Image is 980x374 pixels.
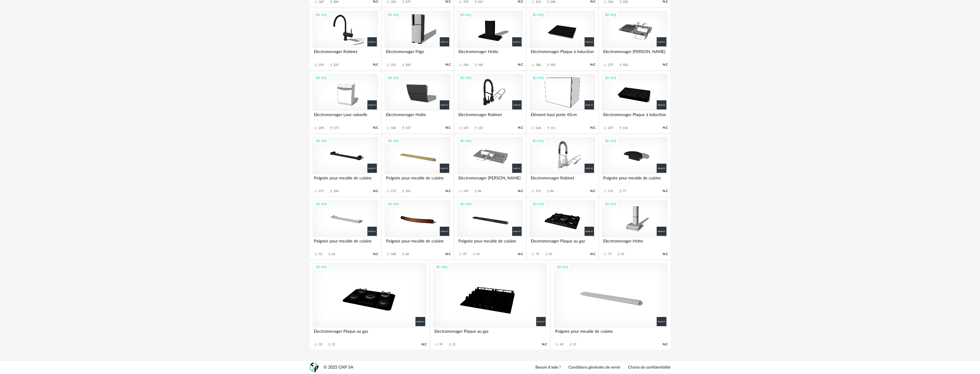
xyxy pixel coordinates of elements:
div: 32 [319,342,322,346]
div: 149 [463,189,468,193]
div: 3D HQ [602,11,619,19]
span: N.C [590,189,595,193]
div: 77 [608,252,611,256]
span: N.C [663,63,668,67]
div: 168 [536,126,541,130]
span: N.C [542,342,547,346]
div: 22 [332,342,335,346]
div: 41 [621,252,624,256]
div: 39 [439,342,443,346]
span: Download icon [474,63,478,67]
div: 3D HQ [313,137,329,145]
div: 3D HQ [554,263,571,271]
span: Download icon [327,342,332,347]
span: N.C [663,252,668,256]
div: 100 [391,252,396,256]
a: 3D HQ Poignée pour meuble de cuisine 87 Download icon 54 N.C [454,197,525,259]
a: 3D HQ Poignée pour meuble de cuisine 42 Download icon 19 N.C [551,261,670,349]
span: N.C [421,342,427,346]
div: 3D HQ [385,11,401,19]
div: Poignée pour meuble de cuisine [312,174,378,186]
a: 3D HQ Electromenager Plaque à induction 207 Download icon 110 N.C [599,71,670,133]
div: 125 [478,126,483,130]
span: Download icon [569,342,573,347]
div: 3D HQ [385,200,401,208]
div: Electromenager Plaque au gaz [529,237,595,249]
div: Electromenager Plaque au gaz [312,328,427,339]
div: 111 [550,126,555,130]
span: Download icon [329,189,333,193]
div: 3D HQ [602,137,619,145]
div: 186 [478,63,483,67]
div: 3D HQ [457,200,474,208]
div: Poignée pour meuble de cuisine [554,328,668,339]
span: Download icon [401,126,405,130]
div: 280 [536,63,541,67]
span: Download icon [329,126,333,130]
div: 21 [452,342,456,346]
div: 3D HQ [530,74,546,82]
div: 209 [405,63,411,67]
a: 3D HQ Electromenager Plaque au gaz 39 Download icon 21 N.C [430,261,550,349]
span: N.C [663,126,668,130]
div: Poignée pour meuble de cuisine [602,174,668,186]
div: 19 [573,342,576,346]
a: 3D HQ Electromenager Plaque à induction 280 Download icon 183 N.C [527,8,598,70]
span: N.C [446,126,451,130]
div: 3D HQ [385,74,401,82]
div: 60 [405,252,409,256]
div: Electromenager Hotte [385,111,450,122]
span: N.C [518,63,523,67]
a: 3D HQ Poignée pour meuble de cuisine 92 Download icon 66 N.C [310,197,381,259]
a: 3D HQ Electromenager Robinet 295 Download icon 223 N.C [310,8,381,70]
div: Electromenager Lave vaisselle [312,111,378,122]
span: N.C [663,189,668,193]
div: Poignée pour meuble de cuisine [457,237,523,249]
div: 223 [333,63,338,67]
div: 3D HQ [433,263,450,271]
a: 3D HQ Electromenager Lave vaisselle 245 Download icon 173 N.C [310,71,381,133]
a: 3D HQ Electromenager Robinet 115 Download icon 86 N.C [527,134,598,196]
div: 115 [536,189,541,193]
div: Electromenager Plaque à induction [529,48,595,59]
span: N.C [590,63,595,67]
a: 3D HQ Poignée pour meuble de cuisine 172 Download icon 101 N.C [382,134,453,196]
span: Download icon [618,63,623,67]
div: 245 [319,126,324,130]
div: © 2025 OXP SA [324,365,353,370]
span: N.C [518,126,523,130]
span: N.C [446,189,451,193]
div: 42 [560,342,563,346]
span: N.C [518,252,523,256]
span: Download icon [544,252,549,256]
div: 3D HQ [457,137,474,145]
div: 131 [608,189,613,193]
span: Download icon [401,189,405,193]
a: 3D HQ Electromenager Robinet 165 Download icon 125 N.C [454,71,525,133]
a: 3D HQ Electromenager Plaque au gaz 74 Download icon 50 N.C [527,197,598,259]
a: 3D HQ Electromenager Frigo 313 Download icon 209 N.C [382,8,453,70]
span: N.C [446,63,451,67]
a: 3D HQ Electromenager [PERSON_NAME] 275 Download icon 182 N.C [599,8,670,70]
div: 66 [332,252,335,256]
div: Electromenager Robinet [529,174,595,186]
span: Download icon [327,252,332,256]
span: Download icon [472,252,476,256]
div: 3D HQ [313,74,329,82]
div: 86 [550,189,554,193]
div: Electromenager [PERSON_NAME] [602,48,668,59]
div: 3D HQ [457,11,474,19]
span: Download icon [474,126,478,130]
a: 3D HQ Electromenager Hotte 250 Download icon 186 N.C [454,8,525,70]
div: Electromenager [PERSON_NAME] [457,174,523,186]
div: Poignée pour meuble de cuisine [385,174,450,186]
div: Poignée pour meuble de cuisine [312,237,378,249]
a: 3D HQ Electromenager Hotte 77 Download icon 41 N.C [599,197,670,259]
div: 186 [391,126,396,130]
div: 74 [536,252,539,256]
div: Electromenager Frigo [385,48,450,59]
div: 295 [319,63,324,67]
a: 3D HQ Poignée pour meuble de cuisine 131 Download icon 77 N.C [599,134,670,196]
div: 92 [319,252,322,256]
span: Download icon [618,189,623,193]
